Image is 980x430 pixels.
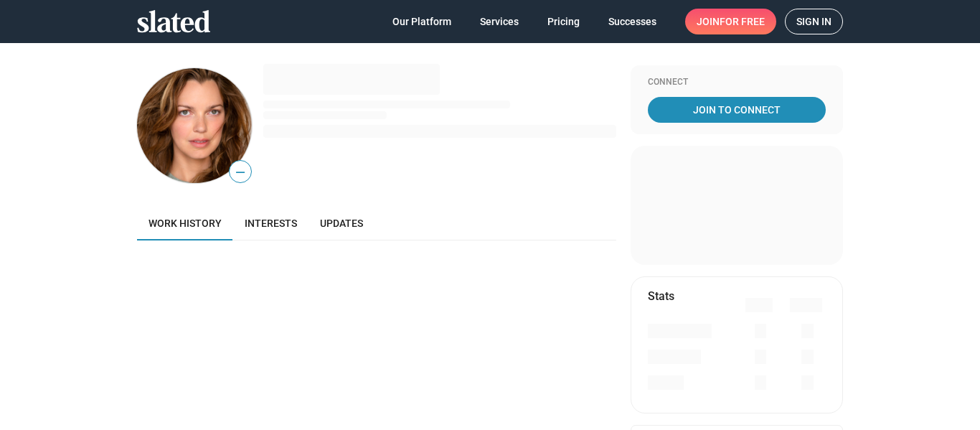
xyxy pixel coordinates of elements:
[308,206,374,240] a: Updates
[597,9,668,34] a: Successes
[796,9,831,34] span: Sign in
[547,9,580,34] span: Pricing
[697,9,765,34] span: Join
[685,9,776,34] a: Joinfor free
[648,77,826,88] div: Connect
[648,289,674,304] mat-card-title: Stats
[245,218,297,229] span: Interests
[233,206,308,240] a: Interests
[230,163,251,182] span: —
[137,206,233,240] a: Work history
[149,218,222,229] span: Work history
[536,9,591,34] a: Pricing
[480,9,519,34] span: Services
[381,9,463,34] a: Our Platform
[468,9,530,34] a: Services
[648,97,826,123] a: Join To Connect
[320,218,363,229] span: Updates
[392,9,451,34] span: Our Platform
[785,9,843,34] a: Sign in
[651,97,823,123] span: Join To Connect
[608,9,656,34] span: Successes
[720,9,765,34] span: for free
